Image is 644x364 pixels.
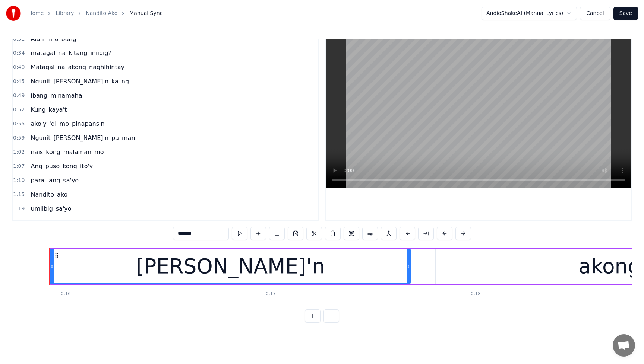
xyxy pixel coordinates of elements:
div: akong [578,251,641,282]
span: kitang [68,49,88,57]
span: Kung [30,105,46,114]
span: ito'y [79,162,94,170]
span: Kahit [30,218,47,227]
span: na [48,218,57,227]
span: [PERSON_NAME]'n [53,134,109,142]
span: 1:15 [13,191,25,198]
span: kong [62,162,78,170]
span: kong [45,148,61,156]
a: Home [28,10,44,17]
span: 1:10 [13,177,25,184]
span: pinapansin [71,119,105,128]
button: Cancel [580,7,610,20]
button: Save [613,7,638,20]
span: 0:55 [13,120,25,128]
a: Library [56,10,74,17]
span: ibang [30,91,48,100]
span: ka [111,77,119,86]
div: 0:18 [471,291,481,297]
span: sa'yo [62,176,79,185]
div: 0:17 [266,291,276,297]
img: youka [6,6,21,21]
span: man [121,134,136,142]
span: Manual Sync [129,10,162,17]
span: malaman [63,148,92,156]
span: puso [45,162,60,170]
span: pa [111,134,120,142]
span: 0:59 [13,134,25,142]
span: ako [56,190,68,199]
span: na [57,49,66,57]
span: Ngunit [30,77,51,86]
span: kaya't [48,105,68,114]
span: naghihintay [88,63,125,71]
span: Ang [30,162,43,170]
span: 'di [49,119,57,128]
span: lang [47,176,61,185]
span: 1:22 [13,219,25,227]
span: 1:19 [13,205,25,213]
span: 0:40 [13,64,25,71]
span: 0:52 [13,106,25,114]
span: minamahal [50,91,85,100]
nav: breadcrumb [28,10,162,17]
span: 0:49 [13,92,25,99]
span: 0:45 [13,78,25,85]
span: [PERSON_NAME]'n [53,77,109,86]
span: mo [59,119,70,128]
span: ako'y [30,119,47,128]
span: akong [67,63,87,71]
div: [PERSON_NAME]'n [136,251,325,282]
span: Ngunit [30,134,51,142]
a: Open chat [613,334,635,357]
div: 0:16 [61,291,71,297]
span: 1:02 [13,149,25,156]
span: Nandito [30,190,55,199]
span: ng [121,77,130,86]
span: nais [30,148,44,156]
span: Matagal [30,63,55,71]
span: iniibig? [89,49,112,57]
span: umiibig [30,204,53,213]
span: sa'yo [55,204,72,213]
span: matagal [30,49,56,57]
span: 0:34 [13,50,25,57]
span: para [30,176,45,185]
span: na [57,63,66,71]
span: mo [94,148,104,156]
a: Nandito Ako [86,10,117,17]
span: 1:07 [13,163,25,170]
